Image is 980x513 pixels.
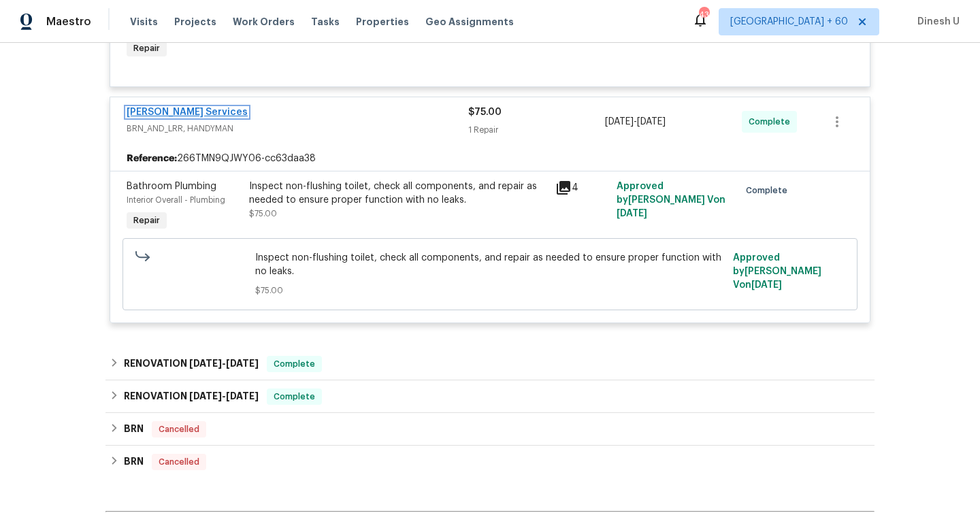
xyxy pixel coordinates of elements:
div: 1 Repair [468,123,605,137]
div: BRN Cancelled [105,446,875,478]
div: BRN Cancelled [105,413,875,446]
span: Complete [268,357,321,371]
span: Complete [749,115,796,129]
span: Repair [128,214,165,227]
span: Cancelled [153,423,205,436]
h6: BRN [124,454,144,470]
span: [DATE] [751,280,782,290]
span: Dinesh U [912,15,960,29]
span: Complete [268,390,321,403]
span: $75.00 [249,210,277,218]
h6: RENOVATION [124,388,259,405]
span: [DATE] [617,209,647,218]
span: Work Orders [233,15,295,29]
span: - [189,391,259,401]
div: Inspect non-flushing toilet, check all components, and repair as needed to ensure proper function... [249,180,547,207]
span: BRN_AND_LRR, HANDYMAN [127,122,468,135]
span: [DATE] [226,391,259,401]
h6: BRN [124,421,144,437]
span: - [605,115,666,129]
span: $75.00 [468,107,502,117]
div: 434 [699,8,708,22]
span: Tasks [311,17,340,27]
span: Interior Overall - Plumbing [127,196,225,204]
span: Properties [356,15,409,29]
span: Inspect non-flushing toilet, check all components, and repair as needed to ensure proper function... [255,251,725,278]
span: [DATE] [226,359,259,368]
a: [PERSON_NAME] Services [127,107,248,117]
span: Maestro [46,15,91,29]
span: Approved by [PERSON_NAME] V on [733,253,821,290]
span: $75.00 [255,284,725,297]
div: RENOVATION [DATE]-[DATE]Complete [105,348,875,380]
div: RENOVATION [DATE]-[DATE]Complete [105,380,875,413]
b: Reference: [127,152,177,165]
span: Visits [130,15,158,29]
div: 266TMN9QJWY06-cc63daa38 [110,146,870,171]
span: Geo Assignments [425,15,514,29]
div: 4 [555,180,608,196]
span: Projects [174,15,216,29]
span: [DATE] [189,391,222,401]
span: Bathroom Plumbing [127,182,216,191]
span: [DATE] [189,359,222,368]
h6: RENOVATION [124,356,259,372]
span: Repair [128,42,165,55]
span: [GEOGRAPHIC_DATA] + 60 [730,15,848,29]
span: - [189,359,259,368]
span: Approved by [PERSON_NAME] V on [617,182,725,218]
span: Complete [746,184,793,197]
span: [DATE] [605,117,634,127]
span: [DATE] [637,117,666,127]
span: Cancelled [153,455,205,469]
